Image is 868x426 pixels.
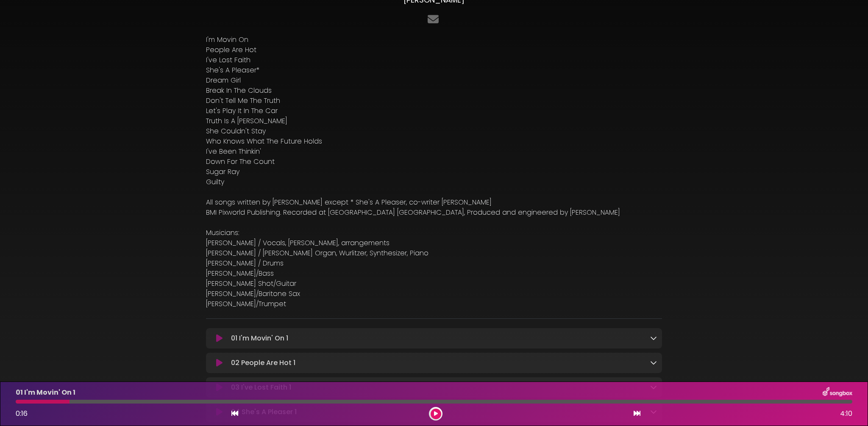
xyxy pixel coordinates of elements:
p: [PERSON_NAME] Shot/Guitar [206,279,662,289]
p: I've Been Thinkin' [206,147,662,157]
p: Musicians: [206,228,662,238]
p: 02 People Are Hot 1 [231,358,295,368]
p: Who Knows What The Future Holds [206,136,662,147]
p: BMI Pixworld Publishing. Recorded at [GEOGRAPHIC_DATA] [GEOGRAPHIC_DATA], Produced and engineered... [206,207,662,218]
p: I've Lost Faith [206,55,662,65]
p: Truth Is A [PERSON_NAME] [206,116,662,126]
p: Break In The Clouds [206,86,662,96]
p: [PERSON_NAME] / Drums [206,258,662,268]
p: [PERSON_NAME] / [PERSON_NAME] Organ, Wurlitzer, Synthesizer, Piano [206,248,662,258]
span: 4:10 [840,409,852,419]
p: Sugar Ray [206,167,662,177]
p: She's A Pleaser* [206,65,662,75]
p: She Couldn't Stay [206,126,662,136]
p: 01 I'm Movin' On 1 [16,387,75,398]
p: [PERSON_NAME]/Baritone Sax [206,289,662,299]
p: All songs written by [PERSON_NAME] except * She's A Pleaser, co-writer [PERSON_NAME] [206,197,662,207]
p: I'm Movin On [206,35,662,45]
p: Down For The Count [206,157,662,167]
p: People Are Hot [206,45,662,55]
p: Let's Play It In The Car [206,106,662,116]
p: [PERSON_NAME]/Bass [206,268,662,279]
p: Guilty [206,177,662,187]
span: 0:16 [16,409,28,418]
p: 01 I'm Movin' On 1 [231,333,288,343]
p: Dream Girl [206,75,662,86]
p: [PERSON_NAME] / Vocals, [PERSON_NAME], arrangements [206,238,662,248]
img: songbox-logo-white.png [823,387,852,398]
p: [PERSON_NAME]/Trumpet [206,299,662,309]
p: Don't Tell Me The Truth [206,96,662,106]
